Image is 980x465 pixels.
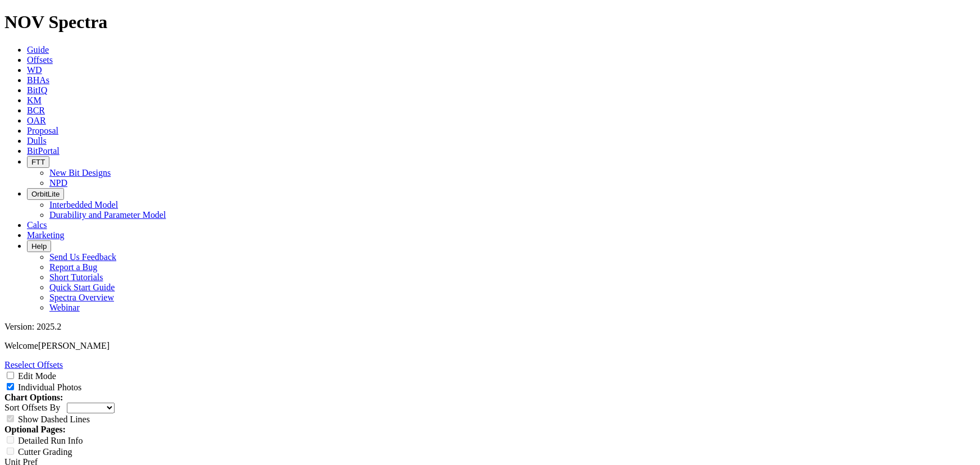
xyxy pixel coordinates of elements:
a: KM [27,95,42,105]
a: Short Tutorials [49,272,103,282]
a: Durability and Parameter Model [49,210,166,220]
strong: Optional Pages: [4,425,66,434]
button: OrbitLite [27,188,64,200]
a: Calcs [27,220,47,230]
a: New Bit Designs [49,168,111,177]
label: Cutter Grading [18,447,72,457]
a: Webinar [49,303,80,312]
a: Send Us Feedback [49,252,116,262]
a: BCR [27,106,45,115]
a: WD [27,65,42,75]
strong: Chart Options: [4,393,63,402]
a: Spectra Overview [49,293,114,302]
span: OrbitLite [31,190,60,198]
a: Interbedded Model [49,200,118,209]
label: Detailed Run Info [18,436,83,445]
a: BitIQ [27,85,47,95]
a: Dulls [27,136,47,145]
a: Quick Start Guide [49,282,115,292]
p: Welcome [4,341,976,351]
h1: NOV Spectra [4,12,976,33]
span: FTT [31,158,45,166]
span: Help [31,242,47,250]
a: OAR [27,116,46,125]
a: Marketing [27,230,65,240]
a: Offsets [27,55,53,65]
button: Help [27,240,51,252]
a: Guide [27,45,49,54]
label: Individual Photos [18,382,81,392]
a: BHAs [27,75,49,85]
label: Show Dashed Lines [18,414,90,424]
a: BitPortal [27,146,60,156]
a: Proposal [27,126,58,135]
label: Edit Mode [18,371,56,381]
a: NPD [49,178,67,188]
span: [PERSON_NAME] [38,341,110,350]
label: Sort Offsets By [4,403,60,412]
div: Version: 2025.2 [4,322,976,332]
a: Report a Bug [49,262,97,272]
a: Reselect Offsets [4,360,63,370]
button: FTT [27,156,49,168]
